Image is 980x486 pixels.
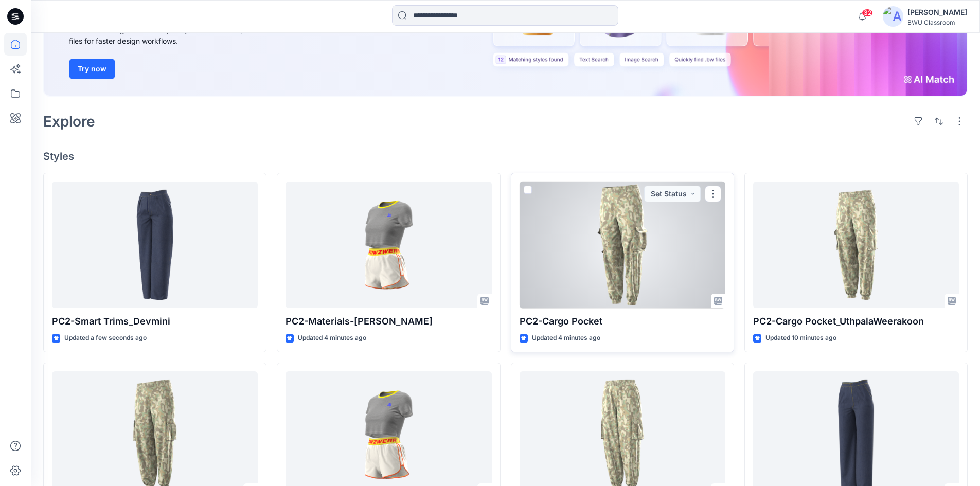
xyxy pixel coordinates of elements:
p: Updated 10 minutes ago [765,333,836,344]
p: PC2-Cargo Pocket_UthpalaWeerakoon [753,314,959,329]
p: PC2-Materials-[PERSON_NAME] [286,314,491,329]
a: PC2-Smart Trims_Devmini [52,182,258,309]
p: PC2-Smart Trims_Devmini [52,314,258,329]
div: BWU Classroom [907,19,967,26]
a: PC2-Cargo Pocket_UthpalaWeerakoon [753,182,959,309]
div: Use text or image search to quickly locate relevant, editable .bw files for faster design workflows. [69,25,300,46]
a: PC2-Cargo Pocket [520,182,725,309]
img: avatar [883,6,903,27]
div: [PERSON_NAME] [907,6,967,19]
h2: Explore [43,113,95,130]
p: Updated a few seconds ago [64,333,147,344]
button: Try now [69,59,115,79]
p: Updated 4 minutes ago [532,333,600,344]
span: 32 [862,9,873,17]
h4: Styles [43,150,968,163]
a: PC2-Materials-START_David Pradeep [286,182,491,309]
p: PC2-Cargo Pocket [520,314,725,329]
p: Updated 4 minutes ago [298,333,366,344]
